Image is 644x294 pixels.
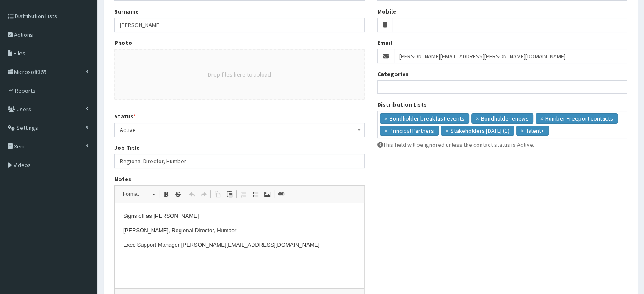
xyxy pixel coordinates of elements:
[384,114,387,123] span: ×
[198,189,210,200] a: Redo (Ctrl+Y)
[120,124,359,136] span: Active
[377,70,409,78] label: Categories
[15,87,36,94] span: Reports
[114,175,131,183] label: Notes
[119,189,148,200] span: Format
[238,189,249,200] a: Insert/Remove Numbered List
[114,38,132,47] label: Photo
[384,126,387,135] span: ×
[377,7,396,16] label: Mobile
[172,189,184,200] a: Strike Through
[14,161,31,169] span: Videos
[380,113,469,124] li: Bondholder breakfast events
[15,12,57,20] span: Distribution Lists
[476,114,479,123] span: ×
[380,126,439,136] li: Principal Partners
[115,203,364,288] iframe: Rich Text Editor, notes
[377,140,627,149] p: This field will be ignored unless the contact status is Active.
[17,105,31,113] span: Users
[14,143,26,150] span: Xero
[224,189,235,200] a: Paste (Ctrl+V)
[521,126,524,135] span: ×
[441,126,514,136] li: Stakeholders May 2023 (1)
[114,123,365,137] span: Active
[118,188,159,200] a: Format
[186,189,198,200] a: Undo (Ctrl+Z)
[445,126,448,135] span: ×
[540,114,543,123] span: ×
[249,189,261,200] a: Insert/Remove Bulleted List
[261,189,273,200] a: Image
[208,70,271,79] button: Drop files here to upload
[377,100,427,109] label: Distribution Lists
[14,31,33,38] span: Actions
[536,113,618,124] li: Humber Freeport contacts
[14,49,25,57] span: Files
[17,124,38,132] span: Settings
[212,189,224,200] a: Copy (Ctrl+C)
[377,38,392,47] label: Email
[516,126,549,136] li: Talent+
[14,68,47,76] span: Microsoft365
[160,189,172,200] a: Bold (Ctrl+B)
[471,113,533,124] li: Bondholder enews
[114,7,139,16] label: Surname
[114,112,136,121] label: Status
[114,143,140,152] label: Job Title
[275,189,287,200] a: Link (Ctrl+L)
